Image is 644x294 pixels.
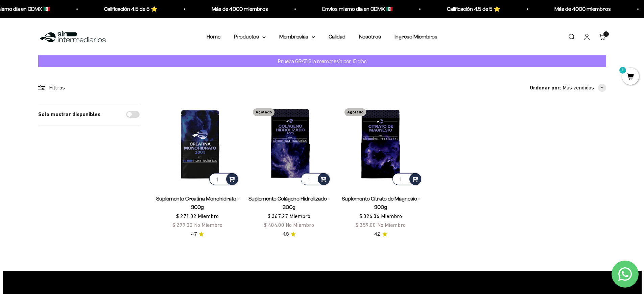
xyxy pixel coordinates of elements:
[530,83,561,92] span: Ordenar por:
[563,83,594,92] span: Más vendidos
[359,213,380,219] span: $ 326.36
[374,231,387,238] a: 4.24.2 de 5.0 estrellas
[198,213,219,219] span: Miembro
[176,213,196,219] span: $ 271.82
[554,6,611,12] a: Más de 4000 miembros
[342,196,420,210] a: Suplemento Citrato de Magnesio - 300g
[289,213,310,219] span: Miembro
[212,6,268,12] a: Más de 4000 miembros
[38,110,100,119] label: Solo mostrar disponibles
[248,196,330,210] a: Suplemento Colágeno Hidrolizado - 300g
[283,231,296,238] a: 4.84.8 de 5.0 estrellas
[359,34,381,39] a: Nosotros
[377,222,406,228] span: No Miembro
[104,6,158,12] a: Calificación 4.5 de 5 ⭐️
[619,66,627,74] mark: 1
[38,83,140,92] div: Filtros
[172,222,193,228] span: $ 299.00
[268,213,288,219] span: $ 367.27
[156,196,239,210] a: Suplemento Creatina Monohidrato - 300g
[329,34,345,39] a: Calidad
[234,32,266,41] summary: Productos
[286,222,314,228] span: No Miembro
[276,57,368,65] p: Prueba GRATIS la membresía por 15 días
[447,6,500,12] a: Calificación 4.5 de 5 ⭐️
[264,222,284,228] span: $ 404.00
[322,6,393,12] a: Envios mismo día en CDMX 🇲🇽
[356,222,376,228] span: $ 359.00
[191,231,197,238] span: 4.7
[283,231,289,238] span: 4.8
[563,83,606,92] button: Más vendidos
[605,32,606,35] span: 1
[191,231,204,238] a: 4.74.7 de 5.0 estrellas
[374,231,380,238] span: 4.2
[395,34,437,39] a: Ingreso Miembros
[194,222,222,228] span: No Miembro
[207,34,220,39] a: Home
[381,213,402,219] span: Miembro
[279,32,315,41] summary: Membresías
[622,73,639,81] a: 1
